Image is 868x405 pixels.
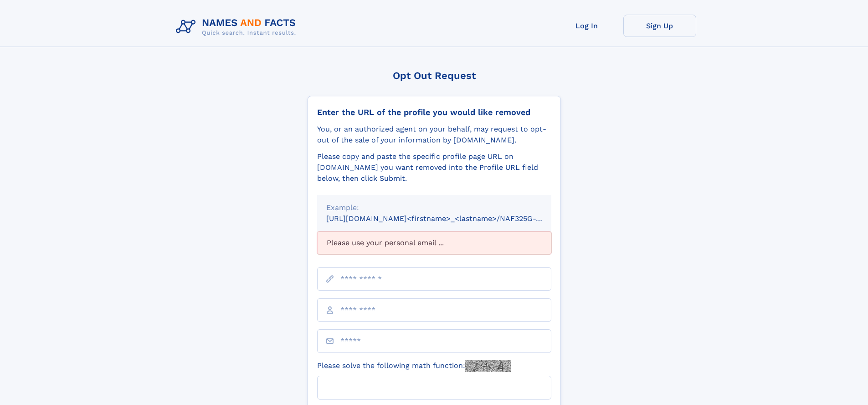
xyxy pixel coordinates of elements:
a: Sign Up [623,15,696,37]
a: Log In [550,15,623,37]
div: Please use your personal email ... [317,231,551,254]
div: You, or an authorized agent on your behalf, may request to opt-out of the sale of your informatio... [317,124,551,146]
label: Please solve the following math function: [317,360,511,372]
div: Please copy and paste the specific profile page URL on [DOMAIN_NAME] you want removed into the Pr... [317,151,551,184]
small: [URL][DOMAIN_NAME]<firstname>_<lastname>/NAF325G-xxxxxxxx [326,214,569,223]
div: Example: [326,202,542,213]
div: Enter the URL of the profile you would like removed [317,107,551,117]
img: Logo Names and Facts [172,15,303,39]
div: Opt Out Request [308,70,561,81]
